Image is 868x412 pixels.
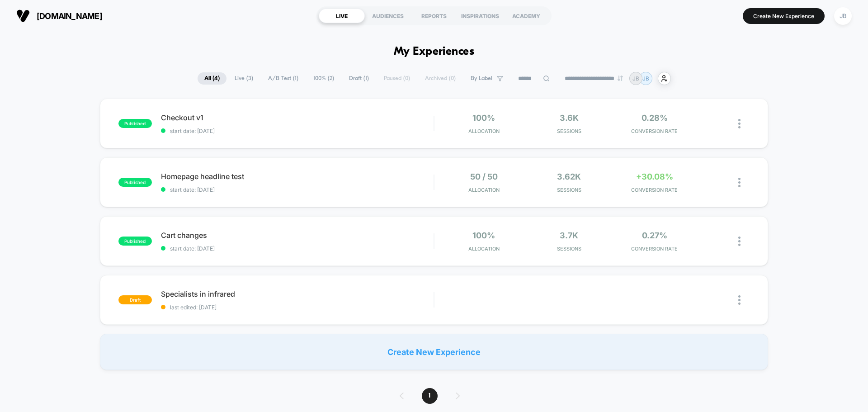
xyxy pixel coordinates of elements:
[118,237,152,246] span: published
[161,231,434,240] span: Cart changes
[342,72,376,85] span: Draft ( 1 )
[738,295,741,305] img: close
[365,9,411,23] div: AUDIENCES
[118,295,152,304] span: draft
[470,172,498,181] span: 50 / 50
[228,72,260,85] span: Live ( 3 )
[743,8,825,24] button: Create New Experience
[100,334,768,370] div: Create New Experience
[457,9,503,23] div: INSPIRATIONS
[307,72,341,85] span: 100% ( 2 )
[614,187,695,193] span: CONVERSION RATE
[468,187,500,193] span: Allocation
[261,72,305,85] span: A/B Test ( 1 )
[468,128,500,134] span: Allocation
[614,128,695,134] span: CONVERSION RATE
[118,119,152,128] span: published
[161,304,434,311] span: last edited: [DATE]
[161,113,434,122] span: Checkout v1
[161,245,434,252] span: start date: [DATE]
[472,231,495,240] span: 100%
[642,231,667,240] span: 0.27%
[503,9,549,23] div: ACADEMY
[529,128,610,134] span: Sessions
[468,246,500,252] span: Allocation
[614,246,695,252] span: CONVERSION RATE
[472,113,495,123] span: 100%
[411,9,457,23] div: REPORTS
[560,113,579,123] span: 3.6k
[394,45,475,58] h1: My Experiences
[618,76,623,81] img: end
[14,9,105,23] button: [DOMAIN_NAME]
[642,75,649,82] p: JB
[422,388,438,404] span: 1
[642,113,668,123] span: 0.28%
[560,231,578,240] span: 3.7k
[161,186,434,193] span: start date: [DATE]
[319,9,365,23] div: LIVE
[198,72,226,85] span: All ( 4 )
[161,289,434,298] span: Specialists in infrared
[529,187,610,193] span: Sessions
[161,128,434,134] span: start date: [DATE]
[161,172,434,181] span: Homepage headline test
[471,75,492,82] span: By Label
[834,7,852,25] div: JB
[636,172,673,181] span: +30.08%
[118,178,152,187] span: published
[831,7,854,25] button: JB
[738,178,741,187] img: close
[16,9,30,23] img: Visually logo
[632,75,639,82] p: JB
[557,172,581,181] span: 3.62k
[529,246,610,252] span: Sessions
[738,119,741,128] img: close
[738,237,741,246] img: close
[37,11,102,21] span: [DOMAIN_NAME]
